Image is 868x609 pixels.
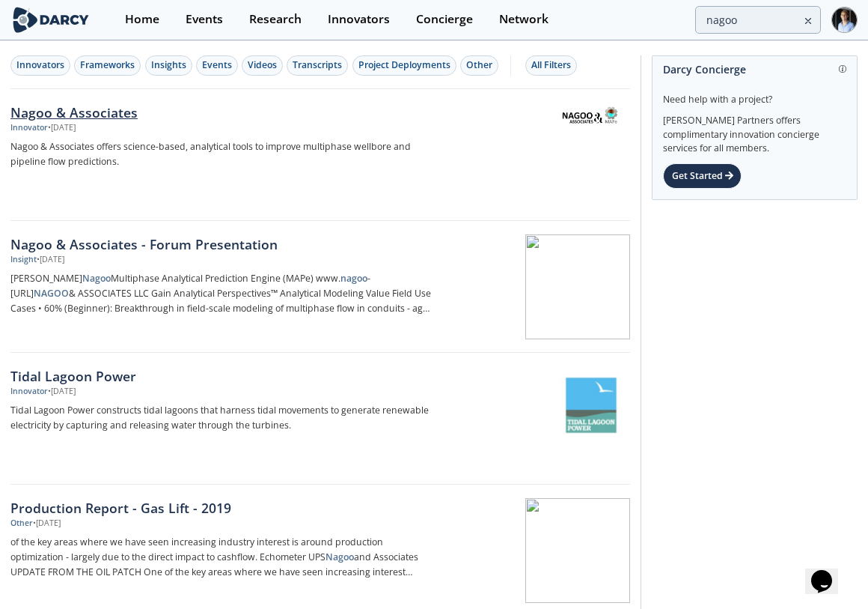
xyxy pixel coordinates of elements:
[10,366,431,386] div: Tidal Lagoon Power
[325,551,354,563] strong: Nagoo
[249,13,302,25] div: Research
[33,518,61,530] div: • [DATE]
[248,58,277,72] div: Videos
[358,58,450,72] div: Project Deployments
[340,272,367,285] strong: nagoo
[352,55,456,76] button: Project Deployments
[48,122,76,134] div: • [DATE]
[531,58,571,72] div: All Filters
[10,139,431,169] p: Nagoo & Associates offers science-based, analytical tools to improve multiphase wellbore and pipe...
[74,55,141,76] button: Frameworks
[202,58,232,72] div: Events
[695,6,821,34] input: Advanced Search
[10,7,91,33] img: logo-wide.svg
[186,13,223,25] div: Events
[48,386,76,398] div: • [DATE]
[663,163,742,189] div: Get Started
[10,386,48,398] div: Innovator
[287,55,348,76] button: Transcripts
[831,7,858,33] img: Profile
[10,221,630,353] a: Nagoo & Associates - Forum Presentation Insight •[DATE] [PERSON_NAME]NagooMultiphase Analytical P...
[499,13,548,25] div: Network
[10,518,33,530] div: Other
[466,58,492,72] div: Other
[10,535,431,580] p: of the key areas where we have seen increasing industry interest is around production optimizatio...
[82,272,111,285] strong: Nagoo
[10,122,48,134] div: Innovator
[839,65,847,73] img: information.svg
[663,106,846,156] div: [PERSON_NAME] Partners offers complimentary innovation concierge services for all members.
[196,55,238,76] button: Events
[151,58,186,72] div: Insights
[10,254,37,266] div: Insight
[805,549,853,594] iframe: chat widget
[663,56,846,82] div: Darcy Concierge
[663,82,846,106] div: Need help with a project?
[10,103,431,122] div: Nagoo & Associates
[242,55,283,76] button: Videos
[80,58,135,72] div: Frameworks
[145,55,192,76] button: Insights
[328,13,390,25] div: Innovators
[10,234,431,254] div: Nagoo & Associates - Forum Presentation
[10,403,431,433] p: Tidal Lagoon Power constructs tidal lagoons that harness tidal movements to generate renewable el...
[37,254,64,266] div: • [DATE]
[16,58,64,72] div: Innovators
[10,55,70,76] button: Innovators
[10,353,630,485] a: Tidal Lagoon Power Innovator •[DATE] Tidal Lagoon Power constructs tidal lagoons that harness tid...
[416,13,473,25] div: Concierge
[10,498,431,518] div: Production Report - Gas Lift - 2019
[10,89,630,221] a: Nagoo & Associates Innovator •[DATE] Nagoo & Associates offers science-based, analytical tools to...
[460,55,498,76] button: Other
[293,58,342,72] div: Transcripts
[125,13,159,25] div: Home
[525,55,577,76] button: All Filters
[554,105,628,130] img: Nagoo & Associates
[10,271,431,316] p: [PERSON_NAME] Multiphase Analytical Prediction Engine (MAPe) www. -[URL] & ASSOCIATES LLC Gain An...
[34,287,69,300] strong: NAGOO
[554,369,628,442] img: Tidal Lagoon Power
